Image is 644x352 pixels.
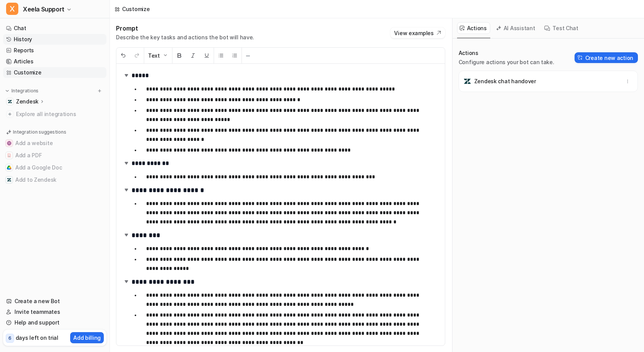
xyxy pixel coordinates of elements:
img: expand-arrow.svg [122,278,130,285]
p: days left on trial [16,334,58,342]
p: Describe the key tasks and actions the bot will have. [116,34,254,41]
img: Underline [204,52,210,58]
img: expand-arrow.svg [122,231,130,239]
button: Add a Google DocAdd a Google Doc [3,161,106,174]
img: Add a PDF [7,153,11,158]
img: Add to Zendesk [7,178,11,182]
p: Zendesk [16,98,39,105]
span: Xeela Support [23,4,64,15]
img: Add a website [7,141,11,145]
button: Ordered List [228,48,241,63]
img: Italic [190,52,196,58]
button: Redo [130,48,144,63]
button: Actions [457,22,490,34]
button: Undo [116,48,130,63]
img: explore all integrations [6,110,14,118]
img: expand-arrow.svg [122,159,130,167]
img: expand menu [5,88,10,94]
button: Add to ZendeskAdd to Zendesk [3,174,106,186]
span: Explore all integrations [16,108,103,120]
h1: Prompt [116,24,254,32]
img: Ordered List [232,52,238,58]
a: Help and support [3,317,106,328]
a: Customize [3,67,106,78]
button: Create new action [575,52,638,63]
p: 6 [8,335,11,342]
a: Invite teammates [3,307,106,317]
button: Add a websiteAdd a website [3,137,106,149]
button: Integrations [3,87,41,95]
button: Add a PDFAdd a PDF [3,149,106,161]
span: X [6,3,18,15]
img: expand-arrow.svg [122,71,130,79]
button: Unordered List [214,48,228,63]
a: Create a new Bot [3,296,106,307]
button: Bold [172,48,186,63]
img: Undo [120,52,126,58]
div: Customize [122,5,150,13]
button: Add billing [70,332,104,343]
a: Articles [3,56,106,67]
button: Text [144,48,172,63]
a: Reports [3,45,106,56]
img: menu_add.svg [97,88,102,94]
img: expand-arrow.svg [122,186,130,194]
button: Test Chat [541,22,581,34]
img: Zendesk [8,99,12,104]
p: Integration suggestions [13,129,66,136]
img: Zendesk chat handover icon [464,78,471,85]
img: Unordered List [218,52,224,58]
p: Configure actions your bot can take. [459,58,554,66]
img: Bold [176,52,182,58]
img: Create action [578,55,583,60]
button: AI Assistant [493,22,539,34]
a: Chat [3,23,106,34]
p: Integrations [11,88,39,94]
a: History [3,34,106,45]
img: Dropdown Down Arrow [162,52,168,58]
p: Zendesk chat handover [474,78,536,85]
a: Explore all integrations [3,109,106,119]
button: ─ [242,48,254,63]
button: View examples [390,27,445,38]
img: Redo [134,52,140,58]
p: Add billing [73,334,101,342]
button: Underline [200,48,214,63]
p: Actions [459,49,554,57]
button: Italic [186,48,200,63]
img: Add a Google Doc [7,165,11,170]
